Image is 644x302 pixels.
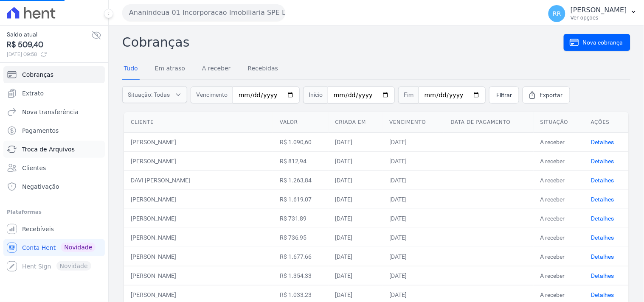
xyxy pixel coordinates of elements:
[22,126,59,135] span: Pagamentos
[591,158,614,165] a: Detalhes
[273,247,328,266] td: R$ 1.677,66
[534,209,584,228] td: A receber
[382,132,444,151] td: [DATE]
[444,112,534,133] th: Data de pagamento
[3,141,105,158] a: Troca de Arquivos
[273,132,328,151] td: R$ 1.090,60
[382,190,444,209] td: [DATE]
[124,190,273,209] td: [PERSON_NAME]
[3,178,105,195] a: Negativação
[124,266,273,285] td: [PERSON_NAME]
[22,164,46,172] span: Clientes
[122,58,140,80] a: Tudo
[22,89,44,98] span: Extrato
[273,228,328,247] td: R$ 736,95
[128,90,170,99] span: Situação: Todas
[591,196,614,203] a: Detalhes
[382,171,444,190] td: [DATE]
[273,209,328,228] td: R$ 731,89
[591,215,614,222] a: Detalhes
[571,14,627,21] p: Ver opções
[534,228,584,247] td: A receber
[200,58,233,80] a: A receber
[534,171,584,190] td: A receber
[534,132,584,151] td: A receber
[540,91,563,99] span: Exportar
[382,247,444,266] td: [DATE]
[591,177,614,184] a: Detalhes
[3,239,105,256] a: Conta Hent Novidade
[3,85,105,102] a: Extrato
[273,151,328,171] td: R$ 812,94
[273,171,328,190] td: R$ 1.263,84
[534,247,584,266] td: A receber
[329,209,383,228] td: [DATE]
[591,234,614,241] a: Detalhes
[3,103,105,120] a: Nova transferência
[22,70,53,79] span: Cobranças
[22,225,54,233] span: Recebíveis
[382,209,444,228] td: [DATE]
[61,243,96,252] span: Novidade
[273,266,328,285] td: R$ 1.354,33
[382,228,444,247] td: [DATE]
[246,58,280,80] a: Recebidas
[273,112,328,133] th: Valor
[542,2,644,25] button: RR [PERSON_NAME] Ver opções
[3,159,105,176] a: Clientes
[122,33,564,52] h2: Cobranças
[273,190,328,209] td: R$ 1.619,07
[7,39,91,50] span: R$ 509,40
[124,247,273,266] td: [PERSON_NAME]
[571,6,627,14] p: [PERSON_NAME]
[3,66,105,83] a: Cobranças
[124,209,273,228] td: [PERSON_NAME]
[303,87,328,103] span: Início
[553,11,561,17] span: RR
[124,228,273,247] td: [PERSON_NAME]
[124,132,273,151] td: [PERSON_NAME]
[124,171,273,190] td: DAVI [PERSON_NAME]
[124,112,273,133] th: Cliente
[489,87,519,103] a: Filtrar
[3,221,105,238] a: Recebíveis
[496,91,512,99] span: Filtrar
[583,38,623,47] span: Nova cobrança
[22,145,75,154] span: Troca de Arquivos
[329,266,383,285] td: [DATE]
[591,253,614,260] a: Detalhes
[398,87,419,103] span: Fim
[191,87,233,103] span: Vencimento
[122,4,285,21] button: Ananindeua 01 Incorporacao Imobiliaria SPE LTDA
[7,30,91,39] span: Saldo atual
[22,182,59,191] span: Negativação
[591,139,614,145] a: Detalhes
[122,86,187,103] button: Situação: Todas
[523,87,570,103] a: Exportar
[3,122,105,139] a: Pagamentos
[534,112,584,133] th: Situação
[591,291,614,298] a: Detalhes
[382,151,444,171] td: [DATE]
[7,66,101,275] nav: Sidebar
[329,151,383,171] td: [DATE]
[534,190,584,209] td: A receber
[329,112,383,133] th: Criada em
[153,58,187,80] a: Em atraso
[382,112,444,133] th: Vencimento
[7,50,91,58] span: [DATE] 09:58
[534,151,584,171] td: A receber
[329,132,383,151] td: [DATE]
[584,112,629,133] th: Ações
[534,266,584,285] td: A receber
[564,34,630,51] a: Nova cobrança
[329,190,383,209] td: [DATE]
[7,207,101,217] div: Plataformas
[329,247,383,266] td: [DATE]
[329,171,383,190] td: [DATE]
[329,228,383,247] td: [DATE]
[22,108,79,116] span: Nova transferência
[124,151,273,171] td: [PERSON_NAME]
[382,266,444,285] td: [DATE]
[591,272,614,279] a: Detalhes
